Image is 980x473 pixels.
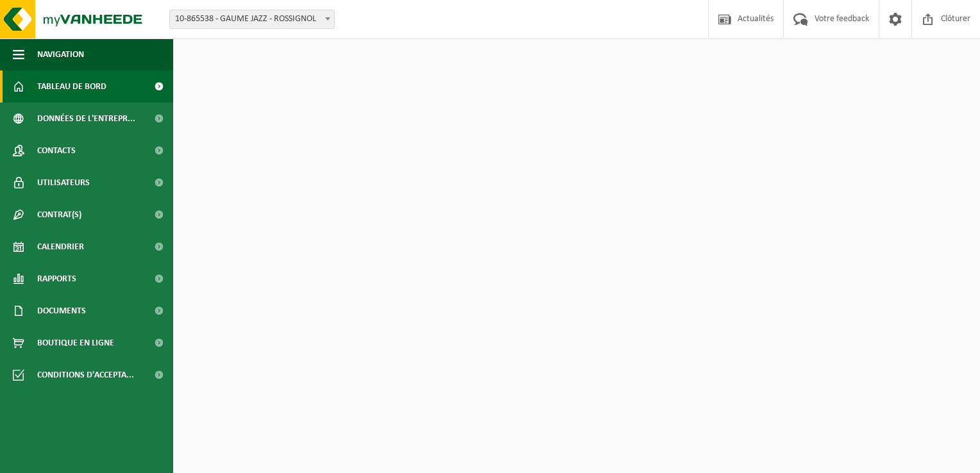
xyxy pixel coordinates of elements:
span: Utilisateurs [37,167,90,199]
span: Conditions d'accepta... [37,359,134,391]
span: Navigation [37,38,84,71]
span: Contacts [37,135,76,167]
span: Tableau de bord [37,71,106,103]
span: 10-865538 - GAUME JAZZ - ROSSIGNOL [169,10,335,29]
span: Rapports [37,263,76,295]
span: Documents [37,295,86,327]
span: Calendrier [37,231,84,263]
span: Contrat(s) [37,199,81,231]
span: Boutique en ligne [37,327,114,359]
span: Données de l'entrepr... [37,103,135,135]
span: 10-865538 - GAUME JAZZ - ROSSIGNOL [170,10,334,28]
